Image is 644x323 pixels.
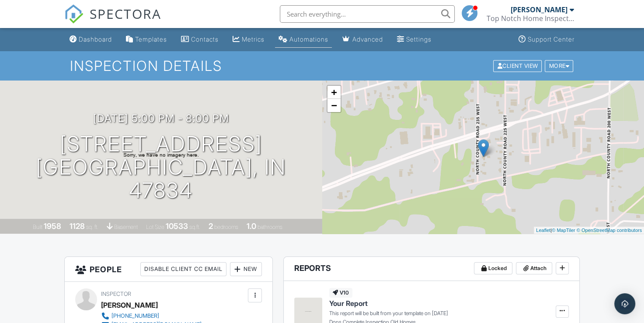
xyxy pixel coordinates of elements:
[327,86,341,99] a: Zoom in
[487,14,574,23] div: Top Notch Home Inspections LLC
[33,224,42,230] span: Built
[247,221,256,231] div: 1.0
[339,32,386,48] a: Advanced
[289,35,328,43] div: Automations
[258,224,282,230] span: bathrooms
[178,32,222,48] a: Contacts
[70,58,574,74] h1: Inspection Details
[536,228,550,233] a: Leaflet
[406,35,432,43] div: Settings
[528,35,574,43] div: Support Center
[229,32,268,48] a: Metrics
[70,221,85,231] div: 1128
[534,227,644,234] div: |
[327,99,341,112] a: Zoom out
[393,32,435,48] a: Settings
[552,228,575,233] a: © MapTiler
[135,35,167,43] div: Templates
[101,312,202,320] a: [PHONE_NUMBER]
[214,224,238,230] span: bedrooms
[65,257,272,282] h3: People
[189,224,200,230] span: sq.ft.
[191,35,219,43] div: Contacts
[209,221,213,231] div: 2
[101,291,131,297] span: Inspector
[614,293,635,314] div: Open Intercom Messenger
[511,5,567,14] div: [PERSON_NAME]
[146,224,164,230] span: Lot Size
[280,5,455,23] input: Search everything...
[493,60,542,72] div: Client View
[86,224,98,230] span: sq. ft.
[545,60,573,72] div: More
[122,32,171,48] a: Templates
[90,4,161,23] span: SPECTORA
[275,32,332,48] a: Automations (Basic)
[352,35,383,43] div: Advanced
[64,12,161,30] a: SPECTORA
[66,32,115,48] a: Dashboard
[166,221,188,231] div: 10533
[93,112,229,124] h3: [DATE] 5:00 pm - 8:00 pm
[114,224,138,230] span: basement
[242,35,265,43] div: Metrics
[79,35,112,43] div: Dashboard
[101,298,158,312] div: [PERSON_NAME]
[111,312,159,319] div: [PHONE_NUMBER]
[230,262,262,276] div: New
[515,32,578,48] a: Support Center
[492,62,544,69] a: Client View
[44,221,61,231] div: 1958
[14,133,308,202] h1: [STREET_ADDRESS] [GEOGRAPHIC_DATA], In 47834
[64,4,84,24] img: The Best Home Inspection Software - Spectora
[577,228,642,233] a: © OpenStreetMap contributors
[140,262,226,276] div: Disable Client CC Email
